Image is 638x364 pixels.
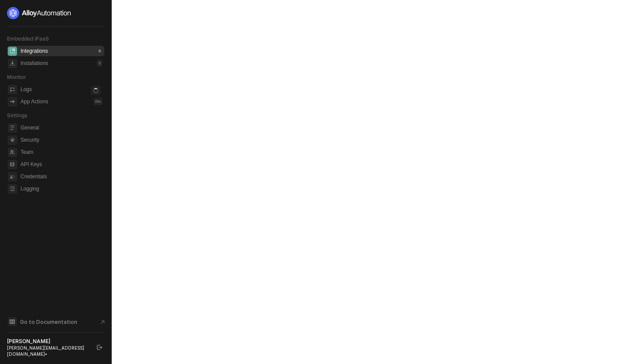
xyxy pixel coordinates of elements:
span: general [8,123,17,133]
div: [PERSON_NAME] [7,338,89,345]
span: Settings [7,112,27,119]
div: Installations [21,60,48,67]
span: API Keys [21,159,103,170]
span: icon-logs [8,85,17,94]
div: Integrations [21,48,48,55]
a: logo [7,7,104,19]
span: Security [21,135,103,145]
div: App Actions [21,98,48,105]
span: Embedded iPaaS [7,35,49,42]
span: Credentials [21,171,103,182]
span: Logging [21,184,103,194]
span: documentation [8,317,17,326]
img: logo [7,7,72,19]
span: Monitor [7,74,26,80]
div: 0 % [93,98,103,105]
div: 0 [97,60,103,67]
span: icon-loader [91,86,100,95]
span: logout [97,345,102,350]
span: icon-app-actions [8,97,17,106]
div: 0 [97,48,103,54]
span: document-arrow [98,318,107,327]
span: team [8,148,17,157]
span: api-key [8,160,17,169]
span: security [8,136,17,145]
span: logging [8,184,17,194]
span: integrations [8,47,17,56]
span: General [21,122,103,133]
div: Logs [21,86,32,93]
span: Go to Documentation [20,318,77,326]
div: [PERSON_NAME][EMAIL_ADDRESS][DOMAIN_NAME] • [7,345,89,357]
span: Team [21,147,103,157]
span: credentials [8,172,17,181]
span: installations [8,59,17,68]
a: Knowledge Base [7,316,105,327]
